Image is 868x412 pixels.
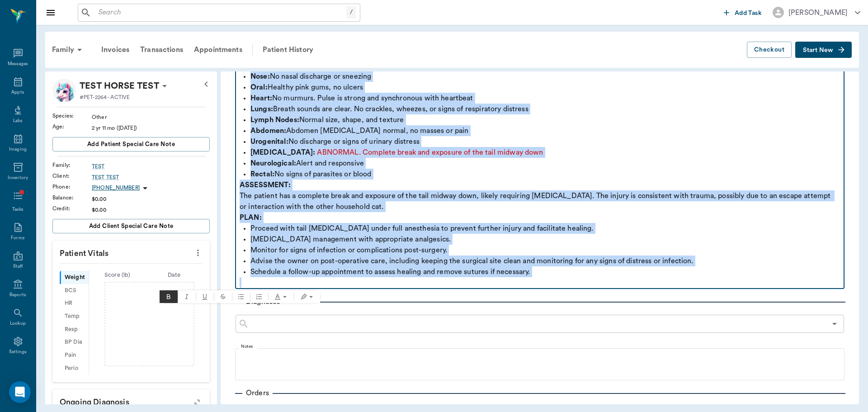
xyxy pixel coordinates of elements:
div: Family [47,39,90,61]
div: Family : [52,161,92,169]
div: Client : [52,172,92,180]
a: Transactions [135,39,189,61]
strong: ASSESSMENT: [240,181,291,189]
p: Proceed with tail [MEDICAL_DATA] under full anesthesia to prevent further injury and facilitate h... [250,223,840,234]
p: Healthy pink gums, no ulcers [250,82,840,93]
p: [MEDICAL_DATA] management with appropriate analgesics. [250,234,840,245]
a: TEST TEST [92,173,210,181]
strong: Urogenital: [250,138,288,145]
div: $0.00 [92,195,210,203]
strong: Lungs: [250,105,273,113]
span: ABNORMAL. Complete break and exposure of the tail midway down [317,149,543,156]
div: / [346,6,356,19]
div: Messages [8,61,28,67]
span: Ordered list (⌃⇧9) [250,290,268,303]
button: [PERSON_NAME] [765,4,868,21]
button: Ordered list [250,290,268,303]
p: Advise the owner on post-operative care, including keeping the surgical site clean and monitoring... [250,256,840,266]
strong: Nose: [250,73,270,80]
button: Add Task [720,4,765,21]
div: Weight [60,271,89,284]
p: Ongoing diagnosis [52,389,210,412]
button: Checkout [747,42,792,58]
label: Notes [241,343,253,350]
div: Resp [60,323,89,336]
p: Normal size, shape, and texture [250,114,840,125]
button: Open [828,317,841,330]
button: Bulleted list [232,290,250,303]
p: No discharge or signs of urinary distress [250,136,840,147]
p: Breath sounds are clear. No crackles, wheezes, or signs of respiratory distress [250,104,840,114]
p: Schedule a follow-up appointment to assess healing and remove sutures if necessary. [250,266,840,277]
div: Temp [60,310,89,323]
div: $0.00 [92,206,210,214]
p: No nasal discharge or sneezing [250,71,840,82]
button: Underline [196,290,214,303]
span: Add client Special Care Note [89,221,174,231]
a: Patient History [257,39,319,61]
div: BCS [60,284,89,297]
p: Orders [242,388,273,398]
div: Credit : [52,204,92,213]
div: Pain [60,349,89,362]
p: [PHONE_NUMBER] [92,184,140,192]
strong: Neurological: [250,160,296,167]
a: Invoices [96,39,135,61]
button: Text color [269,290,294,303]
div: [PERSON_NAME] [788,7,848,18]
p: #PET-2264 - ACTIVE [80,93,130,101]
div: 2 yr 11 mo ([DATE]) [92,124,210,132]
p: Monitor for signs of infection or complications post-surgery. [250,245,840,256]
a: Appointments [189,39,248,61]
strong: Oral: [250,84,268,91]
div: Perio [60,362,89,375]
button: Start New [795,42,852,58]
div: Appts [11,89,24,96]
div: Inventory [8,175,28,181]
button: more [191,245,205,260]
button: Strikethrough [214,290,232,303]
strong: Abdomen: [250,127,286,134]
div: Lookup [10,320,26,327]
div: Score ( lb ) [89,271,146,279]
div: HR [60,297,89,310]
input: Search [95,6,346,19]
strong: Rectal: [250,170,274,178]
button: Bold [160,290,178,303]
div: Age : [52,123,92,131]
p: No signs of parasites or blood [250,169,840,180]
button: Add patient Special Care Note [52,137,210,152]
div: Staff [13,263,23,270]
div: Forms [11,235,24,242]
div: Phone : [52,183,92,191]
div: TEST HORSE TEST [80,79,159,93]
div: Settings [9,349,27,355]
strong: PLAN: [240,214,262,221]
div: Tasks [12,206,24,213]
p: Abdomen [MEDICAL_DATA] normal, no masses or pain [250,125,840,136]
div: Labs [13,118,23,124]
div: Other [92,113,210,121]
span: Bulleted list (⌃⇧8) [232,290,250,303]
strong: [MEDICAL_DATA]: [250,149,315,156]
a: TEST [92,162,210,170]
div: Open Intercom Messenger [9,381,31,403]
div: Species : [52,112,92,120]
p: The patient has a complete break and exposure of the tail midway down, likely requiring [MEDICAL_... [240,180,840,212]
span: Italic (⌃I) [178,290,196,303]
div: Reports [9,292,26,298]
span: Bold (⌃B) [160,290,178,303]
img: Profile Image [52,79,76,102]
p: No murmurs. Pulse is strong and synchronous with heartbeat [250,93,840,104]
strong: Lymph Nodes: [250,116,299,123]
button: Text highlight [294,290,320,303]
div: Date [146,271,203,279]
span: Underline (⌃U) [196,290,214,303]
div: Balance : [52,194,92,202]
